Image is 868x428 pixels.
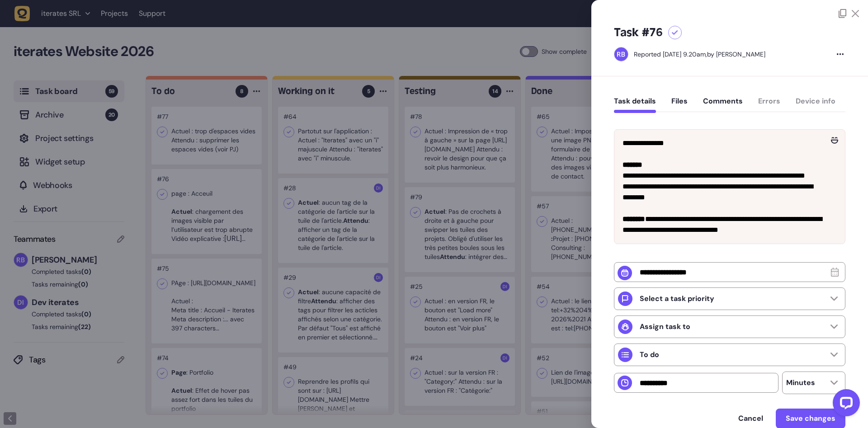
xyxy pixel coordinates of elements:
[738,415,763,422] span: Cancel
[640,294,714,303] p: Select a task priority
[729,409,772,428] button: Cancel
[614,47,628,61] img: Rodolphe Balay
[703,97,743,113] button: Comments
[640,322,690,331] p: Assign task to
[634,50,765,59] div: by [PERSON_NAME]
[614,97,656,113] button: Task details
[614,25,663,40] h5: Task #76
[786,415,835,422] span: Save changes
[786,378,815,387] p: Minutes
[634,50,707,58] div: Reported [DATE] 9.20am,
[826,386,863,423] iframe: LiveChat chat widget
[640,350,659,359] p: To do
[671,97,688,113] button: Files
